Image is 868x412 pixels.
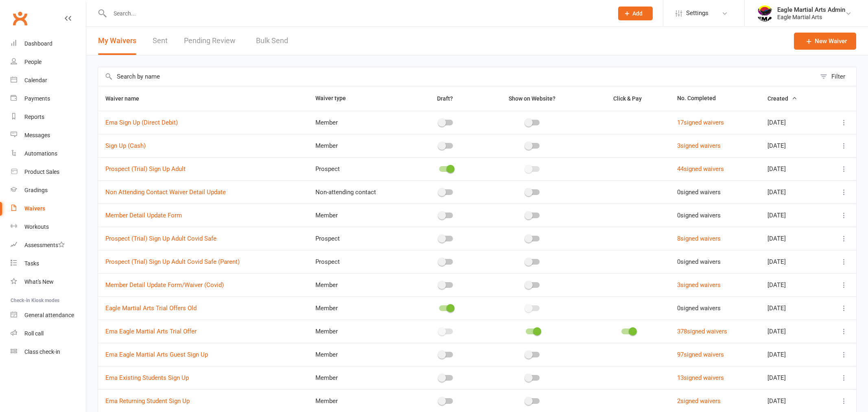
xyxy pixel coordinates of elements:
button: Created [767,94,797,103]
span: 0 signed waivers [677,188,721,196]
a: 13signed waivers [677,374,724,381]
a: Payments [11,90,86,108]
button: Draft? [430,94,462,103]
a: Product Sales [11,163,86,181]
td: [DATE] [760,204,822,227]
div: Roll call [24,330,44,337]
td: Prospect [308,157,413,180]
td: [DATE] [760,343,822,366]
a: 378signed waivers [677,328,727,335]
a: Member Detail Update Form/Waiver (Covid) [105,281,224,289]
div: Tasks [24,260,39,267]
a: Ema Eagle Martial Arts Trial Offer [105,328,197,335]
button: Waiver name [105,94,148,103]
span: Waiver name [105,95,148,102]
td: [DATE] [760,366,822,389]
a: Dashboard [11,35,86,53]
span: Settings [686,4,708,22]
span: 0 signed waivers [677,212,721,219]
a: Pending Review [184,27,240,55]
span: Created [767,95,797,102]
td: Prospect [308,250,413,273]
div: People [24,59,42,65]
div: Gradings [24,187,48,193]
div: What's New [24,278,54,285]
a: Waivers [11,199,86,218]
td: [DATE] [760,250,822,273]
button: Add [618,7,653,20]
a: Ema Returning Student Sign Up [105,397,190,405]
div: Payments [24,95,50,102]
a: Member Detail Update Form [105,212,182,219]
a: People [11,53,86,71]
td: [DATE] [760,134,822,157]
div: Automations [24,150,57,157]
a: Gradings [11,181,86,199]
span: 0 signed waivers [677,305,721,312]
td: Member [308,366,413,389]
a: Automations [11,145,86,163]
a: Tasks [11,254,86,273]
a: 8signed waivers [677,235,721,242]
a: Roll call [11,324,86,343]
div: Calendar [24,77,47,83]
div: Messages [24,132,50,138]
td: Member [308,134,413,157]
td: [DATE] [760,227,822,250]
td: Non-attending contact [308,180,413,204]
div: Eagle Martial Arts Admin [777,6,845,13]
div: Workouts [24,224,49,230]
span: Draft? [437,95,453,102]
td: [DATE] [760,296,822,320]
td: [DATE] [760,111,822,134]
div: Assessments [24,242,65,248]
td: Member [308,320,413,343]
a: Non Attending Contact Waiver Detail Update [105,188,226,196]
a: Messages [11,126,86,145]
a: Ema Eagle Martial Arts Guest Sign Up [105,351,208,358]
div: General attendance [24,312,74,318]
span: Click & Pay [613,95,642,102]
span: 0 signed waivers [677,258,721,265]
div: Eagle Martial Arts [777,13,845,21]
a: Prospect (Trial) Sign Up Adult [105,165,186,173]
a: Class kiosk mode [11,343,86,361]
a: Reports [11,108,86,126]
td: Member [308,296,413,320]
div: Class check-in [24,348,60,355]
div: Dashboard [24,40,52,47]
a: Clubworx [10,8,30,28]
a: Ema Existing Students Sign Up [105,374,189,381]
a: 3signed waivers [677,281,721,289]
button: Show on Website? [501,94,564,103]
a: 97signed waivers [677,351,724,358]
a: Bulk Send [256,27,288,55]
td: [DATE] [760,273,822,296]
td: [DATE] [760,180,822,204]
a: 17signed waivers [677,119,724,126]
a: Prospect (Trial) Sign Up Adult Covid Safe (Parent) [105,258,240,265]
td: Prospect [308,227,413,250]
button: Click & Pay [606,94,651,103]
a: 3signed waivers [677,142,721,149]
th: Waiver type [308,86,413,111]
button: Filter [816,67,856,86]
img: thumb_image1738041739.png [757,5,773,22]
td: Member [308,204,413,227]
td: [DATE] [760,320,822,343]
td: Member [308,111,413,134]
a: Eagle Martial Arts Trial Offers Old [105,305,197,312]
a: Prospect (Trial) Sign Up Adult Covid Safe [105,235,216,242]
a: New Waiver [794,33,856,50]
a: 44signed waivers [677,165,724,173]
a: Sign Up (Cash) [105,142,146,149]
a: General attendance kiosk mode [11,306,86,324]
span: Show on Website? [509,95,555,102]
div: Filter [831,72,845,81]
a: What's New [11,273,86,291]
td: Member [308,343,413,366]
td: Member [308,273,413,296]
button: My Waivers [98,27,136,55]
div: Reports [24,114,44,120]
div: Product Sales [24,169,59,175]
